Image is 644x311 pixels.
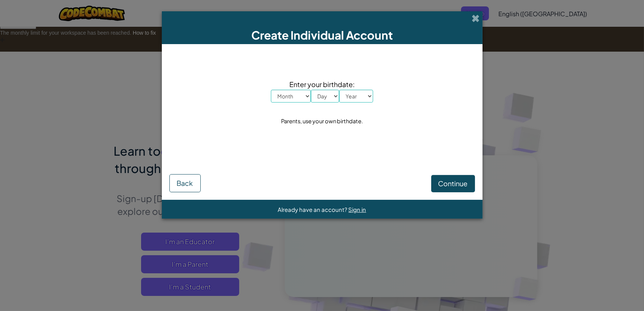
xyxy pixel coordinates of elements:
span: Enter your birthdate: [271,79,373,90]
span: Continue [438,179,468,188]
button: Continue [431,175,475,192]
span: Already have an account? [278,206,349,213]
span: Back [177,179,193,187]
a: Sign in [349,206,366,213]
span: Create Individual Account [251,28,393,42]
button: Back [169,174,201,192]
div: Parents, use your own birthdate. [281,116,363,127]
